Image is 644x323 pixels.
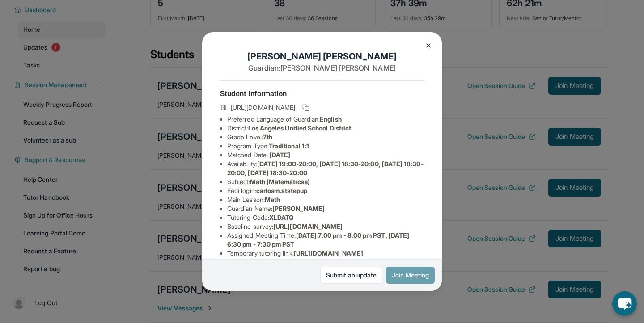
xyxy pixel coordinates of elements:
[227,231,424,249] li: Assigned Meeting Time :
[227,222,424,231] li: Baseline survey :
[227,115,424,124] li: Preferred Language of Guardian:
[294,249,363,257] span: [URL][DOMAIN_NAME]
[227,195,424,204] li: Main Lesson :
[269,142,309,150] span: Traditional 1:1
[227,159,424,177] li: Availability:
[231,103,295,112] span: [URL][DOMAIN_NAME]
[320,267,382,284] a: Submit an update
[248,124,351,132] span: Los Angeles Unified School District
[320,115,342,123] span: English
[227,124,424,133] li: District:
[425,42,432,49] img: Close Icon
[220,50,424,63] h1: [PERSON_NAME] [PERSON_NAME]
[273,222,343,230] span: [URL][DOMAIN_NAME]
[227,151,424,159] li: Matched Date:
[220,63,424,73] p: Guardian: [PERSON_NAME] [PERSON_NAME]
[272,205,325,212] span: [PERSON_NAME]
[227,160,424,176] span: [DATE] 19:00-20:00, [DATE] 18:30-20:00, [DATE] 18:30-20:00, [DATE] 18:30-20:00
[301,102,311,113] button: Copy link
[307,258,377,266] span: [URL][DOMAIN_NAME]
[269,214,294,221] span: XLDATQ
[227,231,409,248] span: [DATE] 7:00 pm - 8:00 pm PST, [DATE] 6:30 pm - 7:30 pm PST
[227,258,424,267] li: Student end-of-year survey :
[256,187,307,194] span: carlosm.atstepup
[227,177,424,186] li: Subject :
[227,186,424,195] li: Eedi login :
[220,88,424,99] h4: Student Information
[386,267,435,284] button: Join Meeting
[270,151,290,159] span: [DATE]
[612,291,637,316] button: chat-button
[227,213,424,222] li: Tutoring Code :
[250,178,310,185] span: Math (Matemáticas)
[227,204,424,213] li: Guardian Name :
[227,133,424,142] li: Grade Level:
[227,249,424,258] li: Temporary tutoring link :
[263,133,272,141] span: 7th
[265,196,280,203] span: Math
[227,142,424,151] li: Program Type:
